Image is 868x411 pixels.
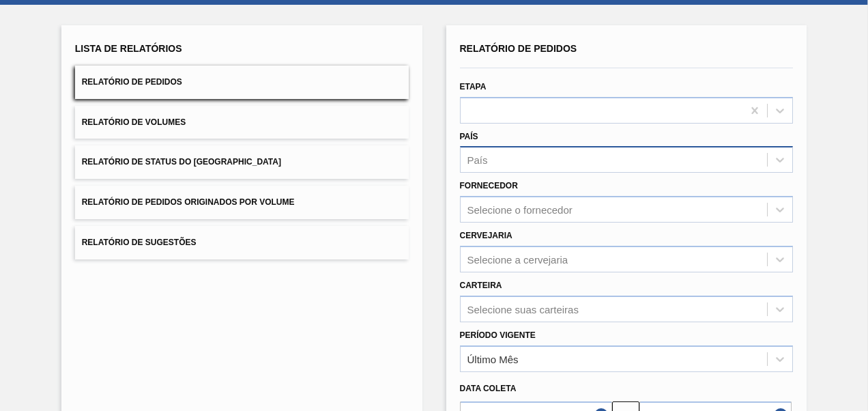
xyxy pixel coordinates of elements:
[75,145,409,179] button: Relatório de Status do [GEOGRAPHIC_DATA]
[75,43,182,54] span: Lista de Relatórios
[75,226,409,259] button: Relatório de Sugestões
[82,197,295,207] span: Relatório de Pedidos Originados por Volume
[460,384,517,393] span: Data coleta
[75,66,409,99] button: Relatório de Pedidos
[467,303,579,315] div: Selecione suas carteiras
[460,330,536,340] label: Período Vigente
[75,186,409,219] button: Relatório de Pedidos Originados por Volume
[460,82,487,91] label: Etapa
[82,238,197,247] span: Relatório de Sugestões
[467,154,488,166] div: País
[460,231,512,240] label: Cervejaria
[460,43,577,54] span: Relatório de Pedidos
[460,132,478,141] label: País
[460,281,502,290] label: Carteira
[82,117,186,127] span: Relatório de Volumes
[75,106,409,139] button: Relatório de Volumes
[82,157,281,167] span: Relatório de Status do [GEOGRAPHIC_DATA]
[467,353,519,365] div: Último Mês
[82,77,182,87] span: Relatório de Pedidos
[467,253,568,265] div: Selecione a cervejaria
[467,204,573,216] div: Selecione o fornecedor
[460,181,518,190] label: Fornecedor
